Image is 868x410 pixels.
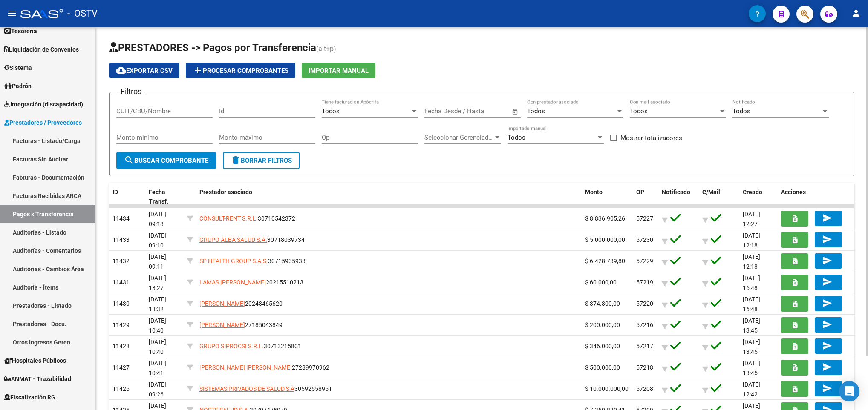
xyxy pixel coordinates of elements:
[585,385,629,392] span: $ 10.000.000,00
[199,189,252,195] span: Prestador asociado
[508,134,525,141] span: Todos
[743,189,762,195] span: Creado
[149,189,168,205] span: Fecha Transf.
[309,67,369,75] span: Importar Manual
[116,67,173,75] span: Exportar CSV
[658,183,699,211] datatable-header-cell: Notificado
[199,279,266,286] span: LAMAS [PERSON_NAME]
[424,134,493,141] span: Seleccionar Gerenciador
[702,189,720,195] span: C/Mail
[109,183,145,211] datatable-header-cell: ID
[636,215,653,222] span: 57227
[199,215,295,222] span: 30710542372
[636,300,653,307] span: 57220
[4,374,71,384] span: ANMAT - Trazabilidad
[732,107,750,115] span: Todos
[116,86,146,97] h3: Filtros
[112,364,130,371] span: 11427
[112,343,130,350] span: 11428
[822,319,832,330] mat-icon: send
[199,258,306,264] span: 30715935933
[199,258,268,264] span: SP HEALTH GROUP S.A.S.
[112,279,130,286] span: 11431
[822,255,832,266] mat-icon: send
[149,317,166,334] span: [DATE] 10:40
[851,8,861,18] mat-icon: person
[743,296,760,313] span: [DATE] 16:48
[585,321,620,328] span: $ 200.000,00
[186,63,295,78] button: Procesar Comprobantes
[636,189,644,195] span: OP
[316,45,336,53] span: (alt+p)
[582,183,633,211] datatable-header-cell: Monto
[743,360,760,376] span: [DATE] 13:45
[4,393,55,402] span: Fiscalización RG
[822,298,832,308] mat-icon: send
[199,215,258,222] span: CONSULT-RENT S.R.L.
[112,385,130,392] span: 11426
[739,183,778,211] datatable-header-cell: Creado
[223,152,300,169] button: Borrar Filtros
[743,338,760,355] span: [DATE] 13:45
[822,362,832,372] mat-icon: send
[199,236,305,243] span: 30718039734
[743,232,760,249] span: [DATE] 12:18
[662,189,690,195] span: Notificado
[199,236,267,243] span: GRUPO ALBA SALUD S.A.
[822,383,832,393] mat-icon: send
[199,385,332,392] span: 30592558951
[510,107,520,117] button: Open calendar
[633,183,658,211] datatable-header-cell: OP
[822,341,832,351] mat-icon: send
[199,300,245,307] span: [PERSON_NAME]
[743,211,760,227] span: [DATE] 12:27
[193,65,203,75] mat-icon: add
[636,364,653,371] span: 57218
[149,253,166,270] span: [DATE] 09:11
[149,211,166,227] span: [DATE] 09:18
[585,279,617,286] span: $ 60.000,00
[112,300,130,307] span: 11430
[743,317,760,334] span: [DATE] 13:45
[4,118,82,127] span: Prestadores / Proveedores
[839,381,859,401] div: Open Intercom Messenger
[822,277,832,287] mat-icon: send
[199,343,301,350] span: 30713215801
[636,321,653,328] span: 57216
[199,300,283,307] span: 20248465620
[585,189,603,195] span: Monto
[199,321,283,328] span: 27185043849
[4,81,32,91] span: Padrón
[124,157,208,164] span: Buscar Comprobante
[112,215,130,222] span: 11434
[699,183,739,211] datatable-header-cell: C/Mail
[636,343,653,350] span: 57217
[231,155,241,165] mat-icon: delete
[636,279,653,286] span: 57219
[149,338,166,355] span: [DATE] 10:40
[585,215,625,222] span: $ 8.836.905,26
[109,63,179,78] button: Exportar CSV
[4,356,66,365] span: Hospitales Públicos
[585,343,620,350] span: $ 346.000,00
[778,183,854,211] datatable-header-cell: Acciones
[743,275,760,291] span: [DATE] 16:48
[424,107,459,115] input: Fecha inicio
[743,253,760,270] span: [DATE] 12:18
[636,236,653,243] span: 57230
[527,107,545,115] span: Todos
[822,213,832,223] mat-icon: send
[322,107,340,115] span: Todos
[636,258,653,264] span: 57229
[199,279,303,286] span: 20215510213
[149,275,166,291] span: [DATE] 13:27
[199,385,294,392] span: SISTEMAS PRIVADOS DE SALUD S A
[4,26,37,36] span: Tesorería
[112,258,130,264] span: 11432
[467,107,508,115] input: Fecha fin
[112,321,130,328] span: 11429
[109,42,316,54] span: PRESTADORES -> Pagos por Transferencia
[199,321,245,328] span: [PERSON_NAME]
[620,133,682,143] span: Mostrar totalizadores
[4,100,83,109] span: Integración (discapacidad)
